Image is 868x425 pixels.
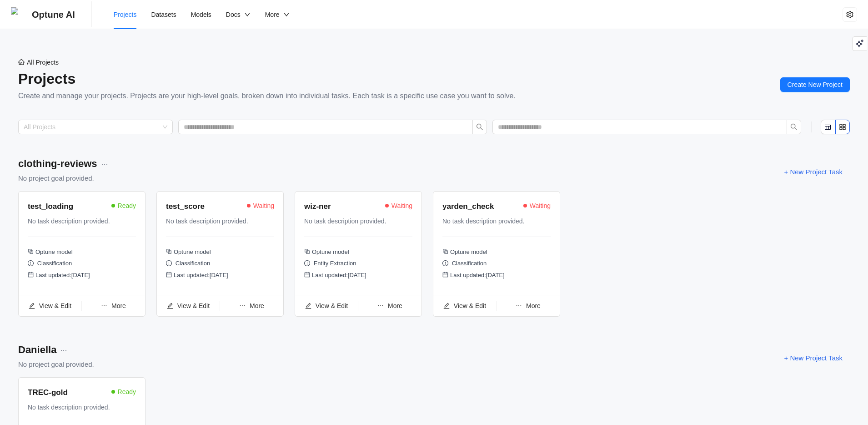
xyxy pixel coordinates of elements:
span: block [28,248,34,254]
img: Optune [11,7,25,22]
span: edit [305,303,311,309]
div: test_loading [28,201,73,213]
div: No project goal provided. [18,173,112,184]
span: ellipsis [516,303,522,309]
span: Last updated: [DATE] [35,272,90,278]
span: View & Edit [454,302,486,309]
span: Create New Project [788,80,843,90]
span: More [111,302,126,309]
div: Entity Extraction [304,259,412,271]
button: Playground [852,36,867,51]
span: calendar [28,272,34,278]
span: Models [191,11,211,18]
span: View & Edit [39,302,71,309]
span: block [304,248,310,254]
span: edit [29,303,35,309]
div: Create and manage your projects. Projects are your high-level goals, broken down into individual ... [18,90,516,101]
span: setting [846,11,853,18]
span: ellipsis [239,303,246,309]
span: ellipsis [101,303,107,309]
div: Classification [166,259,274,271]
span: All Projects [27,57,59,67]
span: exclamation-circle [28,260,34,266]
span: edit [167,303,173,309]
span: Ready [118,201,136,211]
div: Optune model [304,248,412,259]
span: calendar [166,272,172,278]
span: block [442,248,448,254]
span: exclamation-circle [304,260,310,266]
div: No task description provided. [28,402,128,412]
span: more [101,161,108,168]
span: exclamation-circle [166,260,172,266]
div: clothing-reviews [18,156,97,172]
span: appstore [839,123,846,131]
span: More [526,302,541,309]
span: calendar [304,272,310,278]
div: Optune model [28,248,136,259]
div: No task description provided. [166,216,266,226]
div: Optune model [166,248,274,259]
span: ellipsis [377,303,384,309]
span: edit [443,303,450,309]
button: Create New Project [780,77,850,92]
div: test_score [166,201,205,213]
div: Classification [442,259,551,271]
span: exclamation-circle [442,260,448,266]
div: Daniella [18,342,56,358]
div: wiz-ner [304,201,331,213]
div: No task description provided. [28,216,128,226]
span: More [388,302,402,309]
button: + New Project Task [777,164,850,179]
span: Last updated: [DATE] [312,272,366,278]
span: block [166,248,172,254]
div: Classification [28,259,136,271]
span: More [250,302,264,309]
span: search [476,123,483,131]
div: No project goal provided. [18,359,94,370]
span: more [60,347,67,354]
button: + New Project Task [777,350,850,365]
span: Waiting [530,201,551,211]
span: home [18,59,25,65]
span: View & Edit [316,302,348,309]
div: Projects [18,67,516,90]
div: No task description provided. [442,216,542,226]
span: calendar [442,272,448,278]
div: No task description provided. [304,216,404,226]
span: Last updated: [DATE] [450,272,505,278]
span: Waiting [391,201,412,211]
span: Waiting [253,201,274,211]
span: search [790,123,798,131]
span: Ready [118,387,136,397]
div: yarden_check [442,201,494,213]
span: Datasets [151,11,176,18]
div: Optune model [442,248,551,259]
span: + New Project Task [784,167,843,177]
span: + New Project Task [784,353,843,364]
span: Projects [114,11,137,18]
div: TREC-gold [28,387,68,399]
span: View & Edit [177,302,210,309]
span: Last updated: [DATE] [174,272,228,278]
